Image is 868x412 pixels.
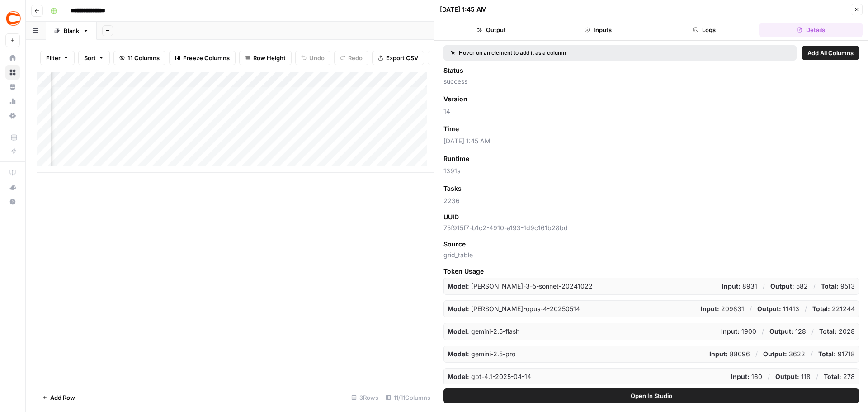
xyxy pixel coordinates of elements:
[440,23,543,37] button: Output
[759,23,863,37] button: Details
[348,53,363,62] span: Redo
[5,166,20,180] a: AirOps Academy
[5,7,20,30] button: Workspace: Covers
[440,5,487,14] div: [DATE] 1:45 AM
[770,282,808,291] p: 582
[547,23,650,37] button: Inputs
[763,350,805,359] p: 3622
[37,390,80,405] button: Add Row
[731,373,750,380] strong: Input:
[824,373,841,380] strong: Total:
[348,390,382,405] div: 3 Rows
[755,350,758,359] p: /
[731,372,762,381] p: 160
[631,391,672,400] span: Open In Studio
[5,180,20,194] button: What's new?
[5,65,20,80] a: Browse
[721,327,756,336] p: 1900
[448,350,469,358] strong: Model:
[78,51,110,65] button: Sort
[443,154,469,163] span: Runtime
[722,282,741,290] strong: Input:
[443,137,859,146] span: [DATE] 1:45 AM
[169,51,236,65] button: Freeze Columns
[775,373,799,380] strong: Output:
[443,267,859,276] span: Token Usage
[64,26,79,35] div: Blank
[84,53,96,62] span: Sort
[813,282,816,291] p: /
[448,305,469,313] strong: Model:
[40,51,75,65] button: Filter
[709,350,728,358] strong: Input:
[802,46,859,60] button: Add All Columns
[443,197,460,204] a: 2236
[5,109,20,123] a: Settings
[183,53,230,62] span: Freeze Columns
[750,304,752,313] p: /
[701,304,744,313] p: 209831
[763,282,765,291] p: /
[5,194,20,209] button: Help + Support
[5,94,20,109] a: Usage
[46,53,61,62] span: Filter
[443,107,859,116] span: 14
[805,304,807,313] p: /
[812,305,830,313] strong: Total:
[770,282,794,290] strong: Output:
[819,327,855,336] p: 2028
[709,350,750,359] p: 88096
[448,373,469,380] strong: Model:
[448,304,580,313] p: claude-opus-4-20250514
[443,124,459,133] span: Time
[721,327,740,335] strong: Input:
[448,350,515,359] p: gemini-2.5-pro
[5,10,22,27] img: Covers Logo
[448,327,519,336] p: gemini-2.5-flash
[382,390,434,405] div: 11/11 Columns
[701,305,719,313] strong: Input:
[127,53,160,62] span: 11 Columns
[239,51,292,65] button: Row Height
[443,223,859,232] span: 75f915f7-b1c2-4910-a193-1d9c161b28bd
[769,327,806,336] p: 128
[763,350,787,358] strong: Output:
[762,327,764,336] p: /
[253,53,286,62] span: Row Height
[821,282,839,290] strong: Total:
[46,22,97,40] a: Blank
[818,350,855,359] p: 91718
[372,51,424,65] button: Export CSV
[443,184,462,193] span: Tasks
[334,51,368,65] button: Redo
[757,305,781,313] strong: Output:
[443,213,459,222] span: UUID
[295,51,330,65] button: Undo
[448,282,469,290] strong: Model:
[443,66,463,75] span: Status
[386,53,418,62] span: Export CSV
[448,327,469,335] strong: Model:
[769,327,793,335] strong: Output:
[113,51,165,65] button: 11 Columns
[653,23,756,37] button: Logs
[443,240,466,249] span: Source
[811,350,813,359] p: /
[443,388,859,403] button: Open In Studio
[819,327,837,335] strong: Total:
[816,372,818,381] p: /
[6,180,19,194] div: What's new?
[811,327,814,336] p: /
[5,51,20,65] a: Home
[807,48,854,57] span: Add All Columns
[448,282,593,291] p: claude-3-5-sonnet-20241022
[821,282,855,291] p: 9513
[443,95,467,104] span: Version
[775,372,811,381] p: 118
[757,304,799,313] p: 11413
[50,393,75,402] span: Add Row
[448,372,531,381] p: gpt-4.1-2025-04-14
[768,372,770,381] p: /
[722,282,757,291] p: 8931
[818,350,836,358] strong: Total:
